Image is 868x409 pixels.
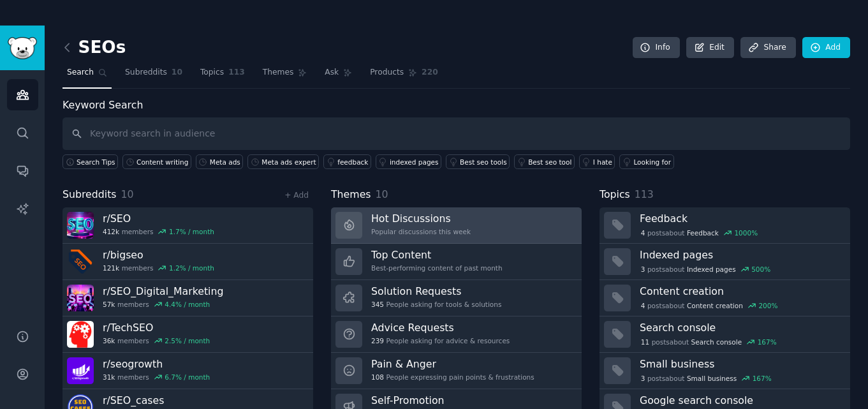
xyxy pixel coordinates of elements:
span: Ask [325,67,339,78]
h3: r/ SEO_Digital_Marketing [103,285,223,298]
a: Best seo tools [446,154,510,169]
div: members [103,336,210,345]
span: Subreddits [125,67,167,78]
a: Pain & Anger108People expressing pain points & frustrations [331,353,582,389]
a: Search [63,63,112,89]
span: Search [67,67,94,78]
a: r/bigseo121kmembers1.2% / month [63,244,313,280]
img: TechSEO [67,321,94,348]
span: 412k [103,227,119,236]
div: Looking for [633,158,671,167]
span: 239 [371,336,384,345]
a: r/TechSEO36kmembers2.5% / month [63,316,313,353]
span: 36k [103,336,115,345]
a: I hate [579,154,615,169]
span: 57k [103,300,115,309]
span: Search Tips [77,158,115,167]
a: Topics113 [196,63,249,89]
span: 3 [641,374,645,383]
div: post s about [640,227,759,239]
div: 1.7 % / month [169,227,214,236]
span: Search console [691,338,742,346]
div: members [103,227,214,236]
div: Best seo tool [528,158,571,167]
a: Solution Requests345People asking for tools & solutions [331,280,582,316]
a: Best seo tool [514,154,575,169]
a: r/SEO_Digital_Marketing57kmembers4.4% / month [63,280,313,316]
span: Content creation [687,301,743,310]
div: indexed pages [390,158,439,167]
span: Topics [200,67,224,78]
h3: Self-Promotion [371,394,508,407]
div: Meta ads expert [261,158,316,167]
span: Themes [263,67,294,78]
span: 108 [371,373,384,382]
div: members [103,300,223,309]
span: 113 [635,188,654,200]
h3: Top Content [371,248,503,262]
div: People asking for advice & resources [371,336,510,345]
a: Add [802,37,850,59]
h3: Google search console [640,394,841,407]
span: Feedback [687,228,719,237]
h2: SEOs [63,38,126,58]
img: SEO [67,212,94,239]
div: Content writing [136,158,188,167]
label: Keyword Search [63,99,143,111]
h3: Pain & Anger [371,357,534,371]
img: SEO_Digital_Marketing [67,285,94,311]
div: Best-performing content of past month [371,264,503,272]
a: Meta ads expert [247,154,319,169]
a: Hot DiscussionsPopular discussions this week [331,207,582,244]
h3: r/ seogrowth [103,357,210,371]
div: 500 % [751,265,770,274]
span: 3 [641,265,645,274]
img: bigseo [67,248,94,275]
span: 11 [641,338,649,346]
div: 1.2 % / month [169,264,214,272]
h3: r/ SEO_cases [103,394,200,407]
a: Ask [320,63,357,89]
a: Small business3postsaboutSmall business167% [600,353,850,389]
h3: Small business [640,357,841,371]
a: feedback [323,154,371,169]
span: 113 [228,67,245,78]
img: seogrowth [67,357,94,384]
span: Subreddits [63,187,117,203]
a: Search console11postsaboutSearch console167% [600,316,850,353]
a: Advice Requests239People asking for advice & resources [331,316,582,353]
span: 4 [641,228,645,237]
div: feedback [337,158,368,167]
span: 345 [371,300,384,309]
a: Share [740,37,795,59]
h3: Hot Discussions [371,212,471,225]
input: Keyword search in audience [63,117,850,150]
div: 6.7 % / month [165,373,210,382]
a: + Add [284,191,309,200]
span: Topics [600,187,630,203]
span: 10 [121,188,134,200]
div: 2.5 % / month [165,336,210,345]
h3: Indexed pages [640,248,841,262]
div: 167 % [753,374,772,383]
div: Meta ads [210,158,240,167]
div: People expressing pain points & frustrations [371,373,534,382]
a: Subreddits10 [121,63,187,89]
a: Themes [258,63,312,89]
div: 1000 % [734,228,758,237]
a: Content creation4postsaboutContent creation200% [600,280,850,316]
a: Feedback4postsaboutFeedback1000% [600,207,850,244]
span: 10 [376,188,388,200]
button: Search Tips [63,154,118,169]
a: Products220 [365,63,442,89]
div: post s about [640,300,779,311]
a: Looking for [619,154,673,169]
h3: r/ TechSEO [103,321,210,334]
img: GummySearch logo [8,37,37,59]
span: 4 [641,301,645,310]
h3: Solution Requests [371,285,501,298]
h3: Search console [640,321,841,334]
h3: Content creation [640,285,841,298]
a: Indexed pages3postsaboutIndexed pages500% [600,244,850,280]
div: People asking for tools & solutions [371,300,501,309]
